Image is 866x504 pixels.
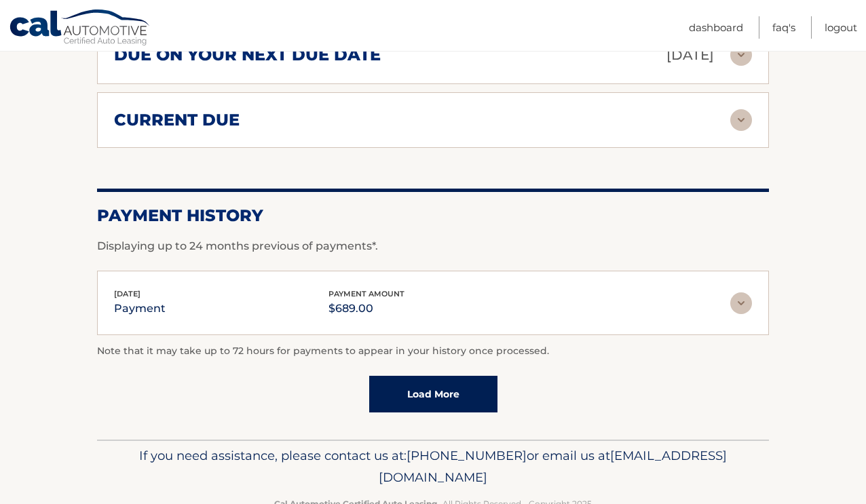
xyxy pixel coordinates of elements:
p: [DATE] [666,43,714,67]
a: Load More [369,376,497,412]
p: Note that it may take up to 72 hours for payments to appear in your history once processed. [97,343,769,360]
h2: due on your next due date [114,45,381,65]
p: $689.00 [328,299,404,318]
a: Cal Automotive [9,9,151,48]
a: Dashboard [689,16,743,39]
span: [DATE] [114,289,140,298]
span: [PHONE_NUMBER] [407,448,527,463]
a: FAQ's [772,16,795,39]
p: payment [114,299,166,318]
img: accordion-rest.svg [730,109,752,131]
h2: current due [114,110,240,130]
img: accordion-rest.svg [730,292,752,314]
a: Logout [825,16,857,39]
img: accordion-rest.svg [730,44,752,66]
p: Displaying up to 24 months previous of payments*. [97,238,769,254]
h2: Payment History [97,206,769,226]
span: payment amount [328,289,404,298]
p: If you need assistance, please contact us at: or email us at [106,445,760,488]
